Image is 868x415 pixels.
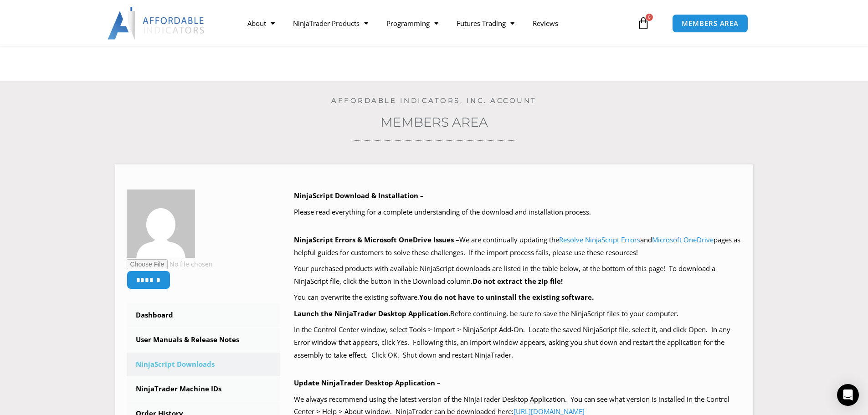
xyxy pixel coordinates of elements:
[524,13,567,34] a: Reviews
[447,13,524,34] a: Futures Trading
[294,235,459,244] b: NinjaScript Errors & Microsoft OneDrive Issues –
[473,277,563,286] b: Do not extract the zip file!
[837,384,859,406] div: Open Intercom Messenger
[127,190,195,258] img: 1a2841084954954ca8ca395ca97caf412445bde364aec2d3ef9de113d589e191
[284,13,377,34] a: NinjaTrader Products
[380,114,488,130] a: Members Area
[294,206,742,219] p: Please read everything for a complete understanding of the download and installation process.
[682,20,739,27] span: MEMBERS AREA
[294,323,742,362] p: In the Control Center window, select Tools > Import > NinjaScript Add-On. Locate the saved NinjaS...
[419,292,594,302] b: You do not have to uninstall the existing software.
[294,291,742,304] p: You can overwrite the existing software.
[559,235,640,244] a: Resolve NinjaScript Errors
[127,377,281,401] a: NinjaTrader Machine IDs
[294,262,742,288] p: Your purchased products with available NinjaScript downloads are listed in the table below, at th...
[294,378,441,387] b: Update NinjaTrader Desktop Application –
[108,7,205,40] img: LogoAI | Affordable Indicators – NinjaTrader
[294,234,742,259] p: We are continually updating the and pages as helpful guides for customers to solve these challeng...
[238,13,284,34] a: About
[331,96,537,105] a: Affordable Indicators, Inc. Account
[377,13,447,34] a: Programming
[294,309,450,318] b: Launch the NinjaTrader Desktop Application.
[127,303,281,327] a: Dashboard
[646,14,653,21] span: 0
[652,235,714,244] a: Microsoft OneDrive
[672,14,748,33] a: MEMBERS AREA
[294,307,742,320] p: Before continuing, be sure to save the NinjaScript files to your computer.
[238,13,635,34] nav: Menu
[623,10,663,36] a: 0
[127,328,281,352] a: User Manuals & Release Notes
[127,353,281,376] a: NinjaScript Downloads
[294,191,424,200] b: NinjaScript Download & Installation –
